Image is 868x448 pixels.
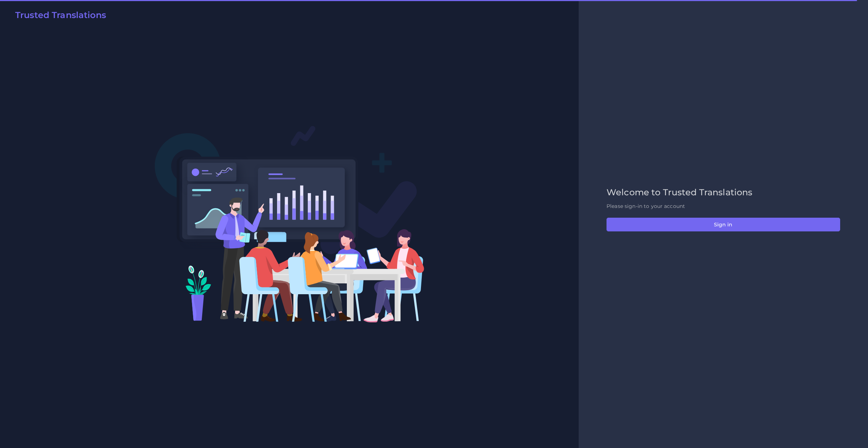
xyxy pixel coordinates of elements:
[154,125,425,323] img: Login V2
[607,187,840,198] h2: Welcome to Trusted Translations
[607,203,840,210] p: Please sign-in to your account
[10,10,106,23] a: Trusted Translations
[15,10,106,21] h2: Trusted Translations
[607,218,840,231] button: Sign in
